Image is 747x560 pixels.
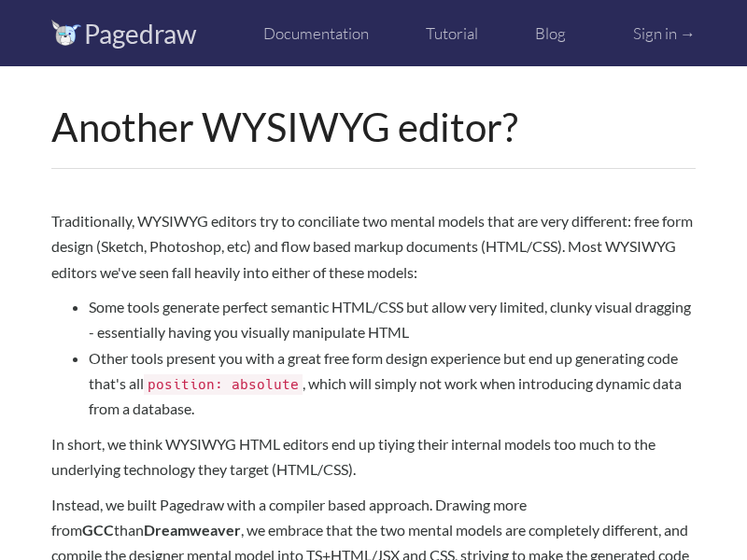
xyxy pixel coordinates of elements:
p: In short, we think WYSIWYG HTML editors end up tiying their internal models too much to the under... [51,431,696,482]
a: Blog [535,23,566,43]
code: position: absolute [144,374,303,395]
p: Traditionally, WYSIWYG editors try to conciliate two mental models that are very different: free ... [51,208,696,285]
li: Other tools present you with a great free form design experience but end up generating code that'... [89,345,696,422]
a: Sign in → [633,23,696,43]
strong: GCC [82,521,114,539]
a: Pagedraw [84,18,196,49]
a: Documentation [263,23,369,43]
strong: Dreamweaver [144,521,241,539]
a: Tutorial [426,23,478,43]
h1: Another WYSIWYG editor? [51,105,696,169]
li: Some tools generate perfect semantic HTML/CSS but allow very limited, clunky visual dragging - es... [89,294,696,344]
img: logo_vectors.svg [51,20,81,46]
